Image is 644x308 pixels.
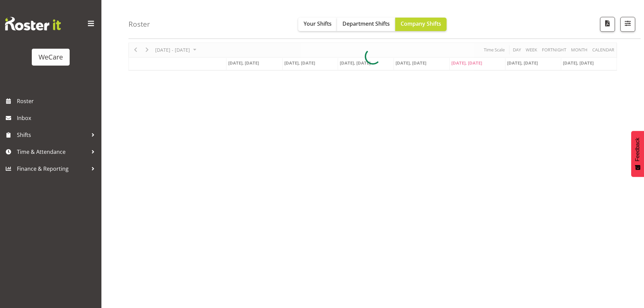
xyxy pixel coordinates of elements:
span: Inbox [17,113,98,123]
span: Department Shifts [342,20,390,27]
span: Feedback [635,138,641,161]
span: Finance & Reporting [17,164,88,174]
button: Download a PDF of the roster according to the set date range. [600,17,615,32]
button: Department Shifts [337,18,395,31]
button: Company Shifts [395,18,447,31]
h4: Roster [128,20,150,28]
div: WeCare [39,52,63,62]
span: Shifts [17,130,88,140]
span: Time & Attendance [17,147,88,157]
button: Filter Shifts [620,17,635,32]
button: Feedback - Show survey [631,131,644,177]
img: Rosterit website logo [5,17,61,30]
span: Roster [17,96,98,106]
span: Your Shifts [304,20,332,27]
button: Your Shifts [298,18,337,31]
span: Company Shifts [401,20,441,27]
